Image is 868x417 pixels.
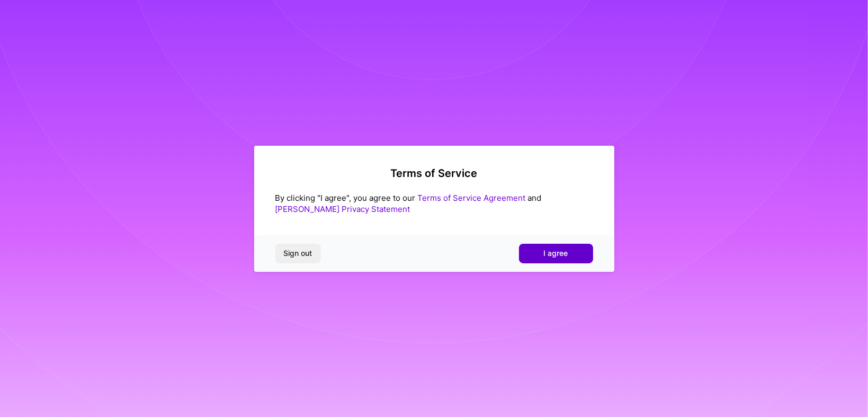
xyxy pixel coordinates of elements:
div: By clicking "I agree", you agree to our and [275,192,593,215]
button: I agree [519,244,593,263]
a: [PERSON_NAME] Privacy Statement [275,204,410,214]
span: Sign out [284,248,312,259]
button: Sign out [275,244,321,263]
h2: Terms of Service [275,167,593,180]
a: Terms of Service Agreement [418,193,526,203]
span: I agree [544,248,568,259]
